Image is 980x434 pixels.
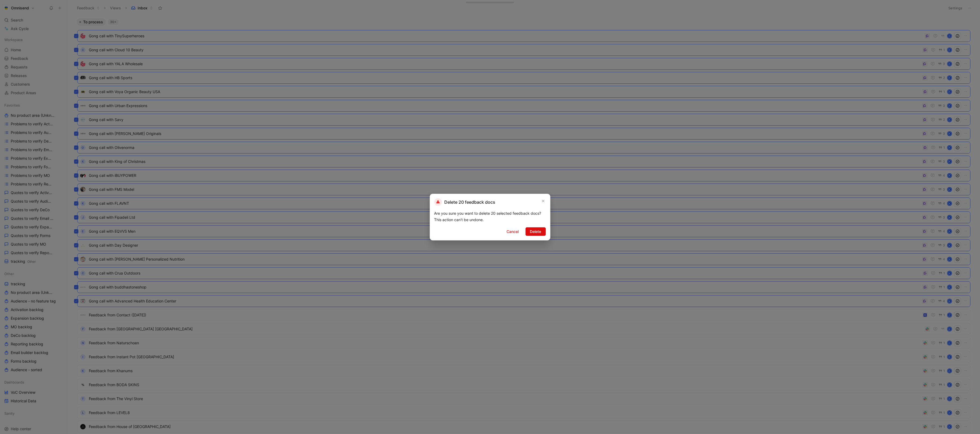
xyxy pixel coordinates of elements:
[530,228,541,235] span: Delete
[502,227,523,236] button: Cancel
[434,210,546,223] div: Are you sure you want to delete 20 selected feedback docs? This action can't be undone.
[526,227,546,236] button: Delete
[507,228,519,235] span: Cancel
[434,198,495,206] h2: Delete 20 feedback docs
